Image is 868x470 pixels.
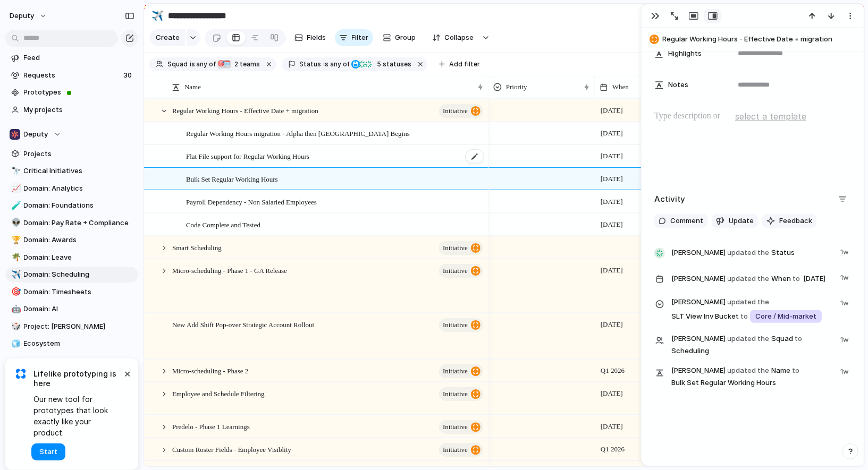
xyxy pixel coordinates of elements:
[439,241,483,255] button: initiative
[167,59,188,69] span: Squad
[443,420,468,434] span: initiative
[186,218,260,230] span: Code Complete and Tested
[190,59,195,69] span: is
[5,336,138,352] a: 🧊Ecosystem
[5,284,138,300] div: 🎯Domain: Timesheets
[598,150,626,163] span: [DATE]
[324,59,329,69] span: is
[779,216,812,226] span: Feedback
[39,447,57,457] span: Start
[232,59,260,69] span: teams
[728,274,770,284] span: updated the
[374,59,411,69] span: statuses
[5,250,138,266] a: 🌴Domain: Leave
[24,252,134,263] span: Domain: Leave
[11,182,19,194] div: 📈
[671,297,726,307] span: [PERSON_NAME]
[668,48,702,59] span: Highlights
[290,29,331,46] button: Fields
[24,338,134,349] span: Ecosystem
[5,215,138,231] a: 👽Domain: Pay Rate + Compliance
[24,269,134,280] span: Domain: Scheduling
[741,311,748,322] span: to
[10,338,20,349] button: 🧊
[232,60,240,68] span: 2
[24,287,134,297] span: Domain: Timesheets
[24,304,134,314] span: Domain: AI
[598,420,626,433] span: [DATE]
[443,104,468,118] span: initiative
[11,269,19,281] div: ✈️
[598,173,626,185] span: [DATE]
[439,104,483,118] button: initiative
[172,104,318,116] span: Regular Working Hours - Effective Date + migration
[33,369,122,388] span: Lifelike prototyping is here
[11,217,19,229] div: 👽
[671,365,726,376] span: [PERSON_NAME]
[598,218,626,231] span: [DATE]
[149,7,166,24] button: ✈️
[612,82,629,92] span: When
[598,195,626,208] span: [DATE]
[322,58,352,70] button: isany of
[5,163,138,179] div: 🔭Critical Initiatives
[33,394,122,438] span: Our new tool for prototypes that look exactly like your product.
[24,321,134,332] span: Project: [PERSON_NAME]
[662,34,859,45] span: Regular Working Hours - Effective Date + migration
[11,165,19,177] div: 🔭
[598,104,626,117] span: [DATE]
[184,82,201,92] span: Name
[671,346,709,356] span: Scheduling
[223,60,231,69] div: 🗓️
[11,200,19,212] div: 🧪
[729,216,754,226] span: Update
[10,304,20,314] button: 🤖
[5,50,138,66] a: Feed
[11,320,19,332] div: 🎲
[5,267,138,283] a: ✈️Domain: Scheduling
[10,235,20,245] button: 🏆
[24,200,134,211] span: Domain: Foundations
[11,355,19,367] div: 🏔️
[728,365,770,376] span: updated the
[598,443,627,456] span: Q1 2026
[735,110,806,123] span: select a template
[374,60,383,68] span: 5
[728,247,770,258] span: updated the
[24,166,134,176] span: Critical Initiatives
[734,108,808,124] button: select a template
[5,319,138,335] a: 🎲Project: [PERSON_NAME]
[755,311,816,322] span: Core / Mid-market
[795,334,803,344] span: to
[10,218,20,228] button: 👽
[445,32,474,43] span: Collapse
[443,364,468,379] span: initiative
[10,321,20,332] button: 🎲
[5,353,138,369] a: 🏔️PLC
[11,338,19,350] div: 🧊
[172,364,248,377] span: Micro-scheduling - Phase 2
[10,11,34,21] span: deputy
[5,146,138,162] a: Projects
[335,29,373,46] button: Filter
[10,252,20,263] button: 🌴
[598,364,627,377] span: Q1 2026
[668,80,688,90] span: Notes
[186,195,317,208] span: Payroll Dependency - Non Salaried Employees
[172,443,291,455] span: Custom Roster Fields - Employee Visiblity
[506,82,527,92] span: Priority
[329,59,350,69] span: any of
[10,269,20,280] button: ✈️
[671,334,726,344] span: [PERSON_NAME]
[671,274,726,284] span: [PERSON_NAME]
[149,29,185,46] button: Create
[5,301,138,317] a: 🤖Domain: AI
[24,129,48,140] span: Deputy
[598,127,626,140] span: [DATE]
